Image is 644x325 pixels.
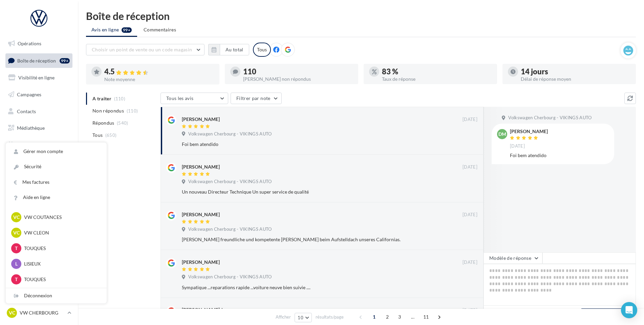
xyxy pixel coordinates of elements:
div: 14 jours [521,68,630,75]
div: Sympatique ...reparations rapide ...voiture neuve bien suivie .... [182,284,433,291]
span: DM [498,131,506,137]
span: Opérations [18,41,41,46]
a: Sécurité [6,159,107,174]
span: ... [407,311,418,322]
a: Gérer mon compte [6,144,107,159]
div: Foi bem atendido [510,152,609,159]
span: VC [13,214,20,221]
span: 2 [382,311,393,322]
span: Répondus [92,120,114,126]
p: VW COUTANCES [24,214,99,221]
span: [DATE] [463,259,477,266]
span: Volkswagen Cherbourg - VIKINGS AUTO [188,179,272,185]
a: VC VW CHERBOURG [5,306,72,319]
div: Open Intercom Messenger [621,302,637,318]
div: Un nouveau Directeur Technique Un super service de qualité [182,189,433,195]
span: (540) [117,120,128,126]
p: VW CHERBOURG [20,309,65,316]
a: Boîte de réception99+ [4,53,74,68]
span: Médiathèque [17,125,45,131]
button: Au total [220,44,249,55]
span: Calendrier [17,142,40,148]
span: [DATE] [463,307,477,314]
a: Contacts [4,104,74,119]
span: (650) [105,132,117,138]
span: Boîte de réception [17,57,56,63]
a: Opérations [4,36,74,51]
span: [DATE] [510,143,525,149]
span: Visibilité en ligne [18,75,55,80]
span: [DATE] [463,164,477,170]
a: Mes factures [6,175,107,190]
a: Médiathèque [4,121,74,135]
div: 110 [243,68,353,75]
a: PLV et print personnalisable [4,155,74,175]
button: Filtrer par note [231,93,282,104]
span: Afficher [276,314,291,320]
div: Déconnexion [6,288,107,303]
div: [PERSON_NAME] [182,211,220,218]
a: Campagnes [4,87,74,102]
span: Tous [92,132,103,139]
span: Volkswagen Cherbourg - VIKINGS AUTO [188,226,272,232]
span: VC [13,229,20,236]
a: Calendrier [4,138,74,152]
span: T [15,276,18,283]
span: Choisir un point de vente ou un code magasin [92,47,192,52]
span: Volkswagen Cherbourg - VIKINGS AUTO [508,115,592,121]
div: Taux de réponse [382,77,492,81]
div: Délai de réponse moyen [521,77,630,81]
span: [DATE] [463,212,477,218]
div: [PERSON_NAME] [182,116,220,123]
div: [PERSON_NAME] [182,164,220,170]
span: L [15,260,18,267]
div: [PERSON_NAME]-horn [182,306,232,313]
span: Volkswagen Cherbourg - VIKINGS AUTO [188,131,272,137]
p: TOUQUES [24,276,99,283]
span: Tous les avis [166,95,194,101]
button: Tous les avis [160,93,228,104]
p: VW CLEON [24,229,99,236]
span: Volkswagen Cherbourg - VIKINGS AUTO [188,274,272,280]
p: TOUQUES [24,245,99,252]
a: Aide en ligne [6,190,107,205]
button: 10 [295,313,312,322]
div: Note moyenne [104,77,214,82]
a: Visibilité en ligne [4,71,74,85]
button: Choisir un point de vente ou un code magasin [86,44,205,55]
span: 3 [394,311,405,322]
button: Au total [208,44,249,55]
div: 83 % [382,68,492,75]
span: VC [9,309,15,316]
div: [PERSON_NAME] [510,129,548,134]
div: [PERSON_NAME] [182,259,220,266]
div: [PERSON_NAME] freundliche und kompetente [PERSON_NAME] beim Aufstelldach unseres Californias. [182,236,433,243]
span: Contacts [17,108,36,114]
span: Campagnes [17,92,41,97]
div: Tous [253,43,271,57]
button: Modèle de réponse [484,252,542,264]
span: Commentaires [144,26,176,33]
div: 4.5 [104,68,214,76]
span: Non répondus [92,107,124,114]
span: 10 [298,315,303,320]
div: [PERSON_NAME] non répondus [243,77,353,81]
div: Foi bem atendido [182,141,433,148]
span: (110) [127,108,138,114]
span: 11 [421,311,432,322]
span: T [15,245,18,252]
p: LISIEUX [24,260,99,267]
span: résultats/page [316,314,344,320]
div: 99+ [60,58,70,64]
div: Boîte de réception [86,11,636,21]
span: [DATE] [463,117,477,123]
a: Campagnes DataOnDemand [4,177,74,197]
span: 1 [369,311,380,322]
